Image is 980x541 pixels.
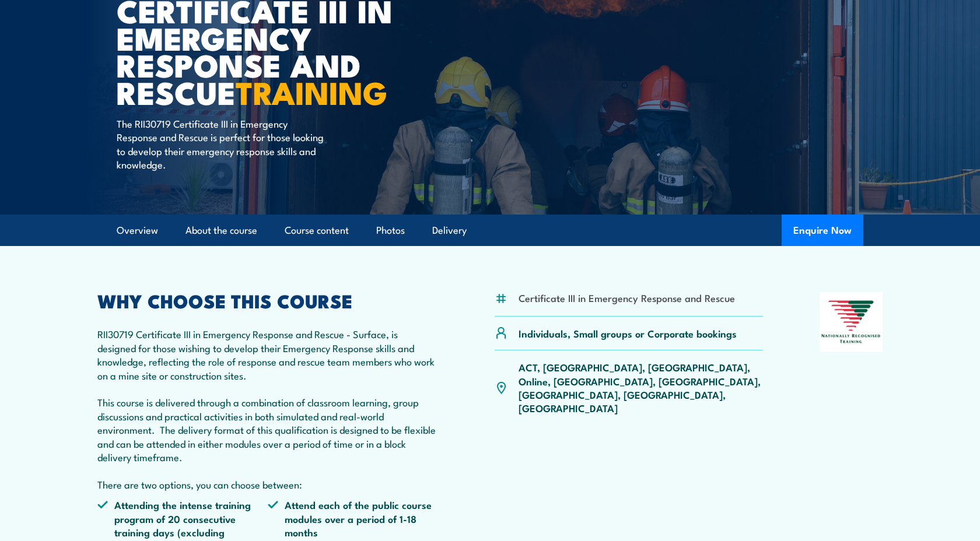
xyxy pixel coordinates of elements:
[185,215,257,246] a: About the course
[236,67,387,115] strong: TRAINING
[519,291,735,304] li: Certificate III in Emergency Response and Rescue
[432,215,467,246] a: Delivery
[97,327,438,491] p: RII30719 Certificate III in Emergency Response and Rescue - Surface, is designed for those wishin...
[782,215,863,246] button: Enquire Now
[97,292,438,308] h2: WHY CHOOSE THIS COURSE
[117,215,158,246] a: Overview
[376,215,405,246] a: Photos
[519,360,763,415] p: ACT, [GEOGRAPHIC_DATA], [GEOGRAPHIC_DATA], Online, [GEOGRAPHIC_DATA], [GEOGRAPHIC_DATA], [GEOGRAP...
[820,292,883,352] img: Nationally Recognised Training logo.
[117,117,330,171] p: The RII30719 Certificate III in Emergency Response and Rescue is perfect for those looking to dev...
[519,326,737,340] p: Individuals, Small groups or Corporate bookings
[285,215,349,246] a: Course content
